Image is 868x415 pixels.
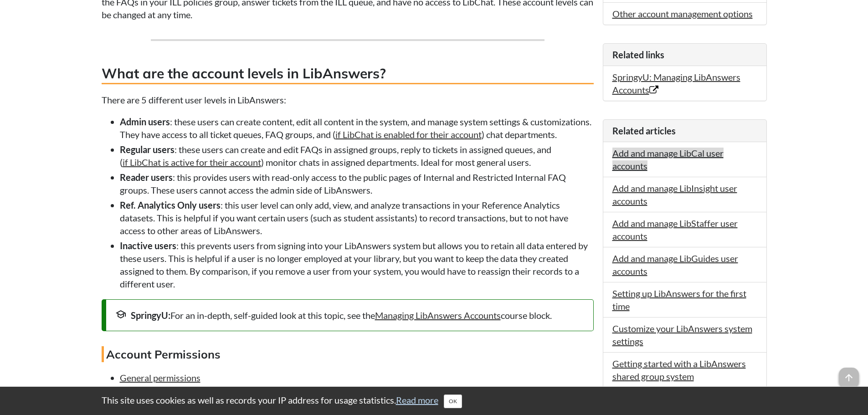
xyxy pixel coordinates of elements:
a: Add and manage LibStaffer user accounts [612,218,738,241]
a: Customize your LibAnswers system settings [612,323,752,347]
a: Add and manage LibCal user accounts [612,148,724,171]
a: General permissions [120,372,200,383]
strong: Admin users [120,116,170,127]
a: Read more [396,395,438,405]
span: Related links [612,49,664,60]
p: There are 5 different user levels in LibAnswers: [102,93,594,106]
li: : these users can create content, edit all content in the system, and manage system settings & cu... [120,115,594,141]
span: school [115,309,126,320]
li: See a breakdown of general access permissions (viewing the dashboard, creating widgets, etc.) for... [120,371,594,397]
li: : this provides users with read-only access to the public pages of Internal and Restricted Intern... [120,171,594,196]
span: arrow_upward [839,368,859,388]
a: Add and manage LibInsight user accounts [612,183,737,206]
strong: Regular users [120,144,175,155]
a: if LibChat is active for their account [123,157,261,168]
a: arrow_upward [839,369,859,379]
a: SpringyU: Managing LibAnswers Accounts [612,72,740,95]
div: For an in-depth, self-guided look at this topic, see the course block. [115,309,584,322]
button: Close [444,395,462,408]
a: Other account management options [612,8,753,19]
strong: Inactive users [120,240,176,251]
h4: Account Permissions [102,346,594,362]
span: Related articles [612,125,676,136]
strong: SpringyU: [131,310,170,321]
li: : these users can create and edit FAQs in assigned groups, reply to tickets in assigned queues, a... [120,143,594,169]
strong: Reader users [120,172,173,183]
strong: Ref. Analytics Only users [120,200,221,210]
a: Setting up LibAnswers for the first time [612,288,746,312]
a: Getting started with a LibAnswers shared group system [612,358,746,382]
li: : this prevents users from signing into your LibAnswers system but allows you to retain all data ... [120,239,594,290]
h3: What are the account levels in LibAnswers? [102,64,594,84]
a: if LibChat is enabled for their account [335,129,482,140]
a: Managing LibAnswers Accounts [375,310,501,321]
li: : this user level can only add, view, and analyze transactions in your Reference Analytics datase... [120,199,594,237]
a: Add and manage LibGuides user accounts [612,253,738,277]
div: This site uses cookies as well as records your IP address for usage statistics. [92,394,776,408]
